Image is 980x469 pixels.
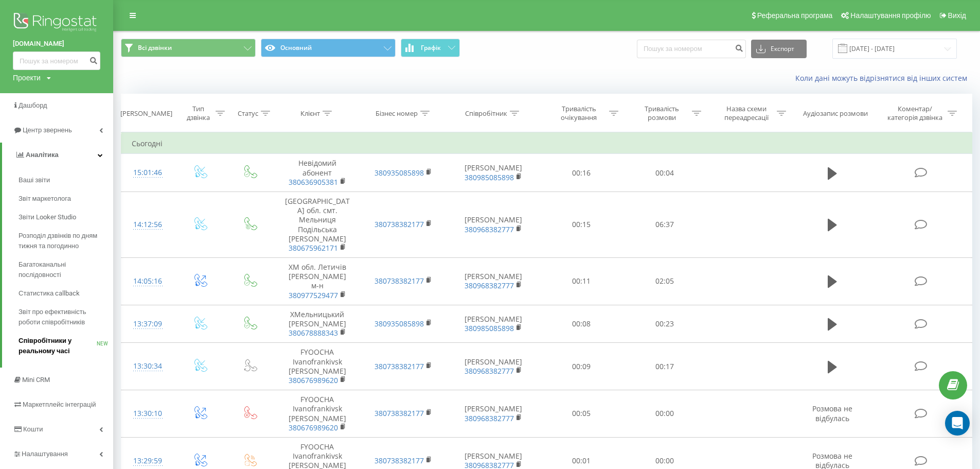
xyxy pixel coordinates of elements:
span: Розмова не відбулась [812,404,852,423]
div: 14:12:56 [132,215,164,235]
a: 380968382777 [465,366,514,376]
a: 380738382177 [375,276,424,286]
div: 13:30:34 [132,356,164,376]
div: Аудіозапис розмови [803,109,868,118]
a: Співробітники у реальному часіNEW [19,332,113,360]
td: 00:15 [540,192,622,257]
span: Вихід [948,11,966,20]
td: 00:05 [540,390,622,438]
span: Налаштування профілю [850,11,931,20]
button: Графік [401,39,460,57]
span: Звіт про ефективність роботи співробітників [19,307,108,327]
td: 00:08 [540,305,622,343]
a: 380985085898 [465,172,514,182]
a: 380738382177 [375,408,424,418]
span: Кошти [23,425,43,433]
td: [PERSON_NAME] [447,343,540,390]
a: 380935085898 [375,319,424,328]
div: Назва схеми переадресації [719,105,774,122]
div: Клієнт [300,109,320,118]
td: 00:17 [623,343,706,390]
a: 380675962171 [289,243,338,253]
a: Статистика callback [19,284,113,303]
a: 380977529477 [289,290,338,300]
td: 00:11 [540,258,622,305]
a: Звіт маркетолога [19,189,113,208]
div: Коментар/категорія дзвінка [885,105,945,122]
td: [PERSON_NAME] [447,154,540,192]
a: Ваші звіти [19,171,113,189]
button: Всі дзвінки [121,39,256,57]
div: 15:01:46 [132,163,164,183]
button: Основний [261,39,396,57]
td: 00:04 [623,154,706,192]
td: ХМ обл. Летичів [PERSON_NAME] м-н [274,258,361,305]
a: 380985085898 [465,323,514,333]
div: Статус [238,109,258,118]
a: Багатоканальні послідовності [19,255,113,284]
a: 380738382177 [375,456,424,465]
div: Бізнес номер [376,109,418,118]
a: Звіт про ефективність роботи співробітників [19,303,113,332]
a: 380968382777 [465,413,514,423]
a: 380935085898 [375,168,424,178]
a: 380676989620 [289,423,338,432]
td: 00:09 [540,343,622,390]
span: Звіт маркетолога [19,194,71,204]
span: Центр звернень [23,126,72,134]
a: 380738382177 [375,361,424,371]
span: Багатоканальні послідовності [19,259,108,280]
span: Реферальна програма [757,11,833,20]
a: Аналiтика [2,143,113,167]
td: [GEOGRAPHIC_DATA] обл. смт. Мельниця Подільська [PERSON_NAME] [274,192,361,257]
a: Коли дані можуть відрізнятися вiд інших систем [795,73,972,83]
div: Open Intercom Messenger [945,411,970,436]
a: Звіти Looker Studio [19,208,113,227]
div: 14:05:16 [132,271,164,291]
a: 380678888343 [289,328,338,338]
td: [PERSON_NAME] [447,390,540,438]
div: Проекти [13,73,41,83]
a: 380636905381 [289,177,338,187]
div: 13:30:10 [132,404,164,424]
button: Експорт [751,40,807,58]
input: Пошук за номером [637,40,746,58]
td: FYOOCHA Ivanofrankivsk [PERSON_NAME] [274,343,361,390]
div: [PERSON_NAME] [120,109,172,118]
a: 380676989620 [289,375,338,385]
span: Розподіл дзвінків по дням тижня та погодинно [19,231,108,251]
td: 06:37 [623,192,706,257]
span: Аналiтика [26,151,59,159]
a: 380738382177 [375,219,424,229]
div: Тривалість очікування [551,105,607,122]
td: 00:23 [623,305,706,343]
div: Співробітник [465,109,507,118]
span: Маркетплейс інтеграцій [23,401,96,408]
span: Співробітники у реальному часі [19,336,97,356]
a: 380968382777 [465,224,514,234]
img: Ringostat logo [13,10,100,36]
a: [DOMAIN_NAME] [13,39,100,49]
td: 00:16 [540,154,622,192]
span: Графік [421,44,441,51]
span: Статистика callback [19,288,80,299]
span: Дашборд [19,101,47,109]
a: Розподіл дзвінків по дням тижня та погодинно [19,227,113,255]
td: 00:00 [623,390,706,438]
td: Невідомий абонент [274,154,361,192]
td: [PERSON_NAME] [447,192,540,257]
td: ХМельницький [PERSON_NAME] [274,305,361,343]
td: FYOOCHA Ivanofrankivsk [PERSON_NAME] [274,390,361,438]
span: Налаштування [22,450,68,458]
div: 13:37:09 [132,314,164,334]
div: Тип дзвінка [184,105,213,122]
span: Всі дзвінки [138,44,172,52]
span: Ваші звіти [19,175,50,185]
input: Пошук за номером [13,51,100,70]
span: Mini CRM [22,376,50,384]
td: [PERSON_NAME] [447,258,540,305]
div: Тривалість розмови [634,105,689,122]
a: 380968382777 [465,281,514,290]
td: 02:05 [623,258,706,305]
td: Сьогодні [121,133,972,154]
